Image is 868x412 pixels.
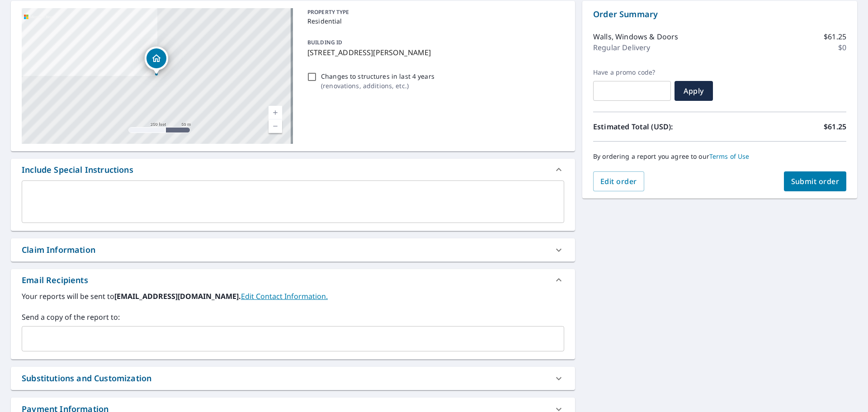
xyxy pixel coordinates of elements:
p: Order Summary [593,8,846,20]
label: Send a copy of the report to: [22,312,564,322]
a: Current Level 17, Zoom Out [269,119,282,133]
p: Estimated Total (USD): [593,121,720,132]
div: Email Recipients [11,269,575,291]
a: Current Level 17, Zoom In [269,106,282,119]
a: Terms of Use [709,152,750,161]
p: $0 [838,42,846,53]
button: Apply [675,81,713,101]
div: Include Special Instructions [22,164,133,176]
p: Regular Delivery [593,42,650,53]
span: Apply [682,86,706,96]
label: Have a promo code? [593,68,671,76]
p: Walls, Windows & Doors [593,31,678,42]
p: $61.25 [824,121,846,132]
a: EditContactInfo [241,291,328,301]
p: By ordering a report you agree to our [593,152,846,161]
div: Include Special Instructions [11,159,575,180]
p: BUILDING ID [307,38,342,46]
label: Your reports will be sent to [22,291,564,302]
div: Substitutions and Customization [11,367,575,390]
div: Substitutions and Customization [22,372,151,384]
p: $61.25 [824,31,846,42]
div: Email Recipients [22,274,88,286]
p: Residential [307,16,561,26]
b: [EMAIL_ADDRESS][DOMAIN_NAME]. [114,291,241,301]
button: Submit order [784,171,847,191]
div: Claim Information [11,238,575,261]
p: Changes to structures in last 4 years [321,71,434,81]
p: PROPERTY TYPE [307,8,561,16]
div: Dropped pin, building 1, Residential property, 350 Ford Hampton Rd Winchester, KY 40391 [145,47,168,75]
span: Submit order [791,176,840,186]
p: [STREET_ADDRESS][PERSON_NAME] [307,47,561,58]
button: Edit order [593,171,644,191]
p: ( renovations, additions, etc. ) [321,81,434,90]
div: Claim Information [22,244,95,256]
span: Edit order [600,176,637,186]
